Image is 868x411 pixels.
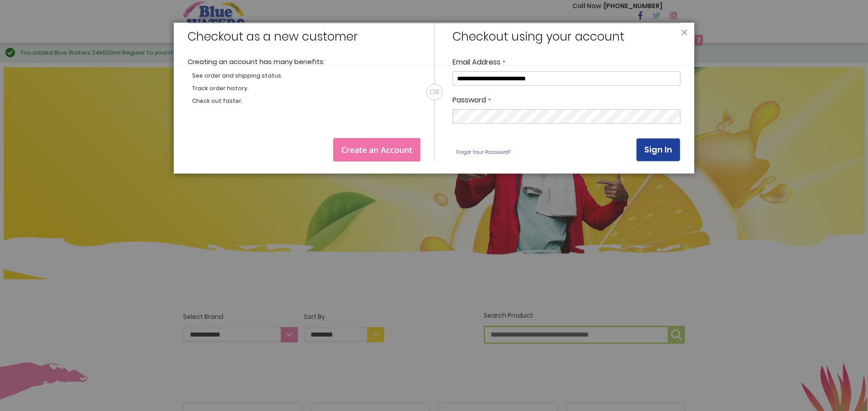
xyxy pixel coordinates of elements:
a: Create an Account [333,138,420,162]
span: Sign In [644,144,672,155]
li: Check out faster. [192,97,420,105]
span: Create an Account [341,144,412,155]
button: Sign In [636,138,680,162]
span: Password [453,95,486,105]
li: See order and shipping status. [192,72,420,80]
span: Forgot Your Password? [456,148,510,156]
li: Track order history. [192,84,420,92]
a: Forgot Your Password? [453,145,514,159]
